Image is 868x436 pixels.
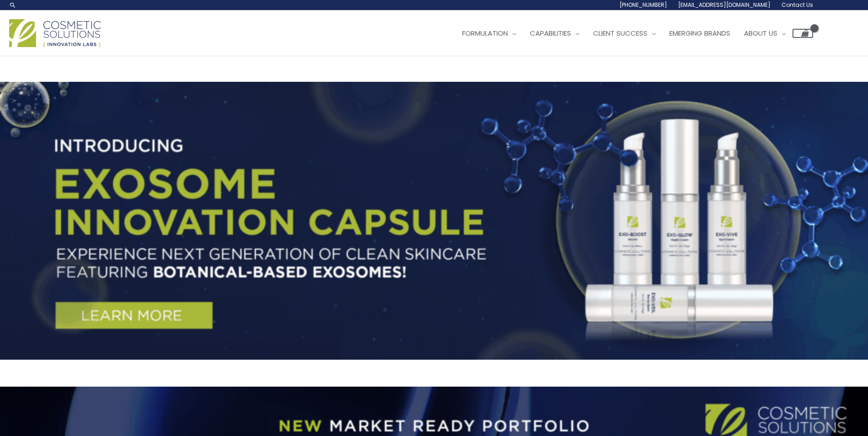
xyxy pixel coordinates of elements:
[669,28,730,38] span: Emerging Brands
[620,1,667,9] span: [PHONE_NUMBER]
[530,28,571,38] span: Capabilities
[593,28,647,38] span: Client Success
[782,1,813,9] span: Contact Us
[462,28,508,38] span: Formulation
[663,20,737,47] a: Emerging Brands
[9,1,16,9] a: Search icon link
[455,20,523,47] a: Formulation
[448,20,813,47] nav: Site Navigation
[793,29,813,38] a: View Shopping Cart, empty
[586,20,663,47] a: Client Success
[523,20,586,47] a: Capabilities
[9,19,101,47] img: Cosmetic Solutions Logo
[678,1,771,9] span: [EMAIL_ADDRESS][DOMAIN_NAME]
[737,20,793,47] a: About Us
[744,28,777,38] span: About Us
